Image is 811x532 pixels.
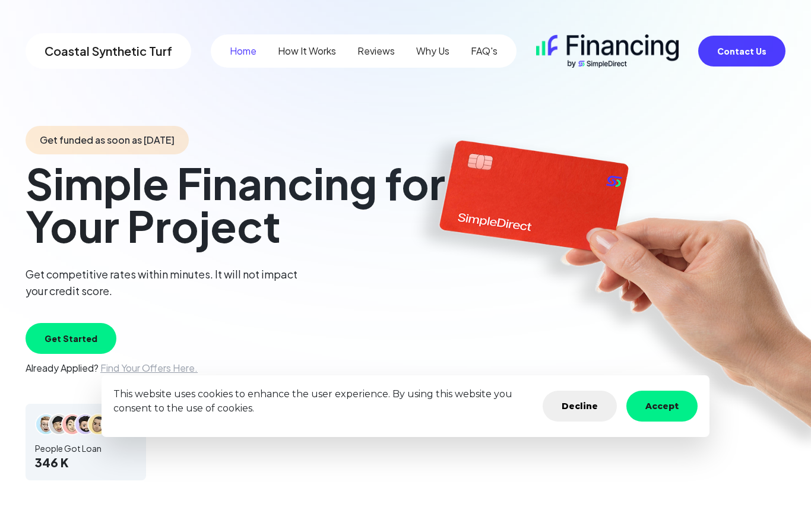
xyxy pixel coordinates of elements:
[26,161,463,247] h1: Simple Financing for Your Project
[26,33,191,69] a: Coastal Synthetic Turf
[278,44,336,58] a: How It Works
[416,44,449,58] a: Why Us
[626,391,698,422] button: Accept
[45,43,172,59] span: Coastal Synthetic Turf
[113,387,533,416] p: This website uses cookies to enhance the user experience. By using this website you consent to th...
[471,44,498,58] a: FAQ's
[536,34,679,68] img: logo
[26,323,116,354] button: Get Started
[230,44,256,58] a: Home
[35,442,122,454] span: People Got Loan
[26,361,312,375] p: Already Applied?
[357,44,395,58] a: Reviews
[35,413,122,435] img: avatars
[100,362,198,374] a: Find Your Offers Here.
[26,266,312,299] p: Get competitive rates within minutes. It will not impact your credit score.
[698,36,785,66] button: Contact Us
[35,454,122,471] span: 346 K
[26,126,189,154] span: Get funded as soon as [DATE]
[543,391,617,422] button: Decline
